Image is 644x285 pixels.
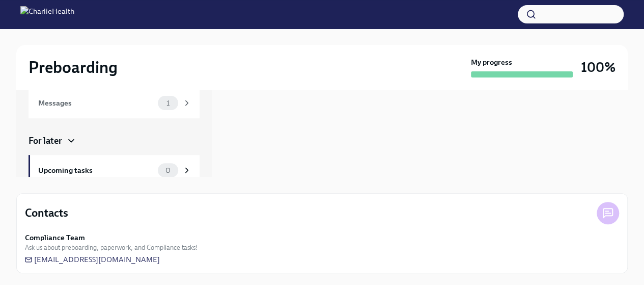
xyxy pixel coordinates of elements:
h4: Contacts [25,205,68,221]
div: For later [29,135,62,147]
div: Upcoming tasks [38,165,154,176]
img: CharlieHealth [20,6,74,22]
h2: Preboarding [29,57,118,77]
a: [EMAIL_ADDRESS][DOMAIN_NAME] [25,254,160,265]
h3: 100% [581,58,615,76]
strong: Compliance Team [25,232,85,243]
span: 0 [159,167,177,174]
a: Messages1 [29,88,200,118]
div: Messages [38,97,154,109]
span: 1 [160,99,176,107]
a: Upcoming tasks0 [29,155,200,186]
span: Ask us about preboarding, paperwork, and Compliance tasks! [25,243,198,252]
strong: My progress [471,57,512,67]
a: For later [29,135,200,147]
